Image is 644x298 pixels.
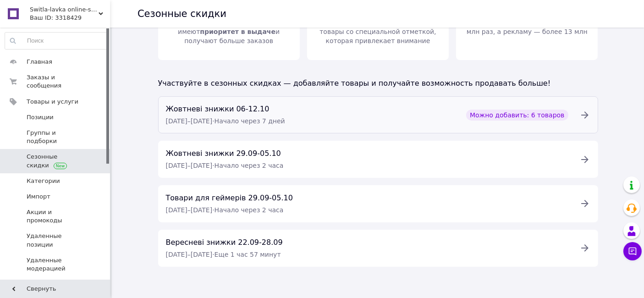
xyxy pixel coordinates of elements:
span: Товары и услуги [27,98,78,106]
span: Позиции [27,113,54,121]
span: · Начало через 7 дней [212,117,285,125]
span: Товары с сезонными скидками имеют и получают больше заказов [165,18,292,45]
span: Вересневі знижки 22.09-28.09 [166,238,283,247]
span: Жовтневі знижки 06-12.10 [166,105,270,113]
a: Жовтневі знижки 06-12.10[DATE]–[DATE]·Начало через 7 днейМожно добавить: 6 товаров [158,96,598,133]
span: Категории [27,177,60,185]
span: · Начало через 2 часа [212,162,283,169]
a: Вересневі знижки 22.09-28.09[DATE]–[DATE]·Еще 1 час 57 минут [158,230,598,267]
div: Ваш ID: 3318429 [30,14,110,22]
span: Главная [27,58,52,66]
span: Участвуйте в сезонных скидках — добавляйте товары и получайте возможность продавать больше! [158,79,551,88]
span: Удаленные модерацией [27,256,85,273]
span: [DATE] – [DATE] [166,251,213,258]
span: Группы и подборки [27,129,85,145]
h1: Сезонные скидки [138,8,226,19]
span: приоритет в выдаче [200,28,275,35]
a: Жовтневі знижки 29.09-05.10[DATE]–[DATE]·Начало через 2 часа [158,141,598,178]
span: Заказы и сообщения [27,73,85,90]
span: [DATE] – [DATE] [166,162,213,169]
span: Жовтневі знижки 29.09-05.10 [166,149,281,158]
span: Можно добавить: 6 товаров [470,110,564,120]
span: Покупатели чаще просматривают товары со специальной отметкой, которая привлекает внимание [314,18,441,45]
span: [DATE] – [DATE] [166,117,213,125]
a: Товари для геймерів 29.09-05.10[DATE]–[DATE]·Начало через 2 часа [158,185,598,222]
span: Switla-lavka online-shop [30,6,99,14]
input: Поиск [5,33,108,49]
span: · Еще 1 час 57 минут [212,251,281,258]
span: Акции и промокоды [27,208,85,225]
span: Товари для геймерів 29.09-05.10 [166,193,293,202]
button: Чат с покупателем [623,242,642,260]
span: · Начало через 2 часа [212,206,283,214]
span: Удаленные позиции [27,232,85,248]
span: [DATE] – [DATE] [166,206,213,214]
span: Импорт [27,193,50,201]
span: Сезонные скидки [27,153,85,169]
